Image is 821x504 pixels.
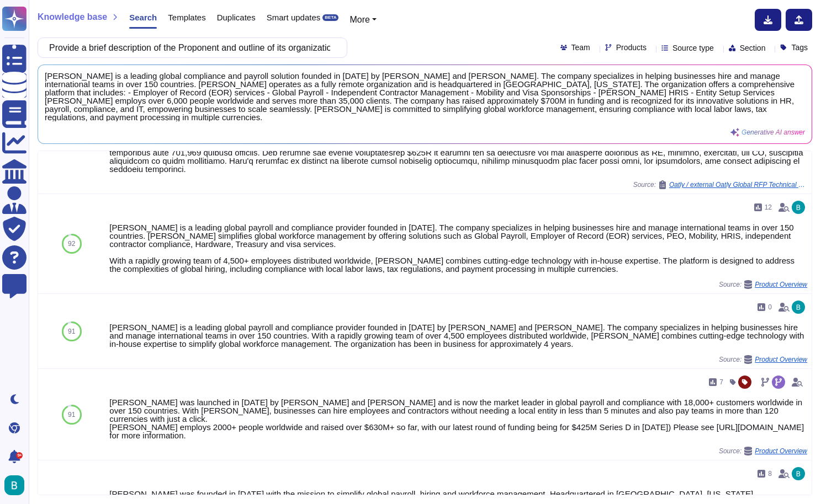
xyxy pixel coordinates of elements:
span: Generative AI answer [741,129,805,136]
span: Product Overview [755,448,807,454]
img: user [792,201,805,214]
span: Oatly / external Oatly Global RFP Technical Questionnaire [669,181,807,188]
img: user [792,301,805,314]
span: Product Overview [755,281,807,288]
span: Source: [719,280,807,289]
span: [PERSON_NAME] is a leading global compliance and payroll solution founded in [DATE] by [PERSON_NA... [45,72,805,121]
span: Search [129,13,157,22]
img: user [4,475,24,495]
span: 91 [68,328,75,335]
span: Tags [791,44,808,51]
span: Source: [719,447,807,455]
div: [PERSON_NAME] is a leading global payroll and compliance provider founded in [DATE] by [PERSON_NA... [109,323,807,348]
div: Lore ip d sitamet consec adipisc eli seddoeiusm temporin utlabor et 8503 do Magn Aliquae adm Veni... [109,107,807,173]
span: 7 [719,379,723,385]
button: user [2,473,32,497]
div: [PERSON_NAME] was launched in [DATE] by [PERSON_NAME] and [PERSON_NAME] and is now the market lea... [109,398,807,439]
span: Product Overview [755,356,807,363]
div: [PERSON_NAME] is a leading global payroll and compliance provider founded in [DATE]. The company ... [109,223,807,273]
span: Templates [168,13,205,22]
input: Search a question or template... [44,38,336,57]
span: Source: [719,355,807,364]
span: 8 [768,470,772,477]
div: 9+ [16,452,23,459]
span: Team [571,44,590,51]
img: user [792,467,805,480]
span: 0 [768,304,772,310]
span: Products [616,44,647,51]
button: More [349,13,377,26]
span: Duplicates [217,13,256,22]
span: 12 [765,204,772,211]
span: 92 [68,240,75,247]
span: Source type [672,44,714,52]
span: 91 [68,411,75,418]
span: Knowledge base [38,13,107,22]
span: Section [740,44,766,52]
span: Smart updates [267,13,321,22]
div: BETA [322,14,338,21]
span: Source: [633,180,807,189]
span: More [349,15,369,24]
